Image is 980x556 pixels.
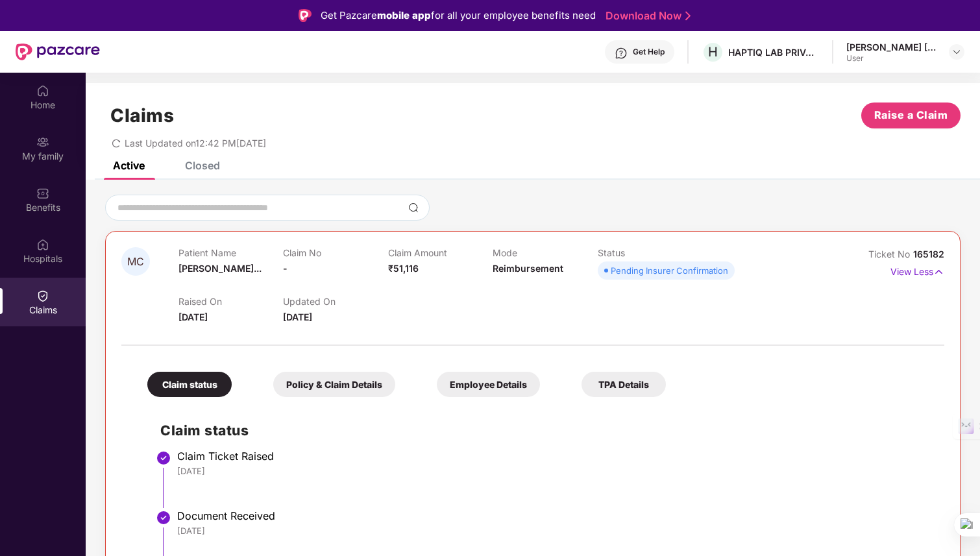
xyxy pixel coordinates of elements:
[493,247,597,258] p: Mode
[633,47,665,57] div: Get Help
[156,450,171,466] img: svg+xml;base64,PHN2ZyBpZD0iU3RlcC1Eb25lLTMyeDMyIiB4bWxucz0iaHR0cDovL3d3dy53My5vcmcvMjAwMC9zdmciIH...
[178,247,283,258] p: Patient Name
[185,159,220,172] div: Closed
[890,261,944,279] p: View Less
[177,450,931,463] div: Claim Ticket Raised
[36,187,49,200] img: svg+xml;base64,PHN2ZyBpZD0iQmVuZWZpdHMiIHhtbG5zPSJodHRwOi8vd3d3LnczLm9yZy8yMDAwL3N2ZyIgd2lkdGg9Ij...
[615,47,628,60] img: svg+xml;base64,PHN2ZyBpZD0iSGVscC0zMngzMiIgeG1sbnM9Imh0dHA6Ly93d3cudzMub3JnLzIwMDAvc3ZnIiB3aWR0aD...
[951,47,962,57] img: svg+xml;base64,PHN2ZyBpZD0iRHJvcGRvd24tMzJ4MzIiIHhtbG5zPSJodHRwOi8vd3d3LnczLm9yZy8yMDAwL3N2ZyIgd2...
[36,84,49,97] img: svg+xml;base64,PHN2ZyBpZD0iSG9tZSIgeG1sbnM9Imh0dHA6Ly93d3cudzMub3JnLzIwMDAvc3ZnIiB3aWR0aD0iMjAiIG...
[273,372,395,397] div: Policy & Claim Details
[388,263,419,274] span: ₹51,116
[283,263,288,274] span: -
[846,41,937,53] div: [PERSON_NAME] [PERSON_NAME] Chandarki
[846,53,937,64] div: User
[36,289,49,302] img: svg+xml;base64,PHN2ZyBpZD0iQ2xhaW0iIHhtbG5zPSJodHRwOi8vd3d3LnczLm9yZy8yMDAwL3N2ZyIgd2lkdGg9IjIwIi...
[177,465,931,477] div: [DATE]
[913,248,944,260] span: 165182
[377,9,431,21] strong: mobile app
[36,238,49,251] img: svg+xml;base64,PHN2ZyBpZD0iSG9zcGl0YWxzIiB4bWxucz0iaHR0cDovL3d3dy53My5vcmcvMjAwMC9zdmciIHdpZHRoPS...
[685,9,691,23] img: Stroke
[437,372,540,397] div: Employee Details
[283,296,387,307] p: Updated On
[160,420,931,441] h2: Claim status
[321,8,596,23] div: Get Pazcare for all your employee benefits need
[388,247,493,258] p: Claim Amount
[582,372,666,397] div: TPA Details
[177,525,931,537] div: [DATE]
[112,138,121,149] span: redo
[611,264,728,277] div: Pending Insurer Confirmation
[177,509,931,522] div: Document Received
[408,202,419,213] img: svg+xml;base64,PHN2ZyBpZD0iU2VhcmNoLTMyeDMyIiB4bWxucz0iaHR0cDovL3d3dy53My5vcmcvMjAwMC9zdmciIHdpZH...
[127,256,144,267] span: MC
[283,311,312,322] span: [DATE]
[861,103,961,128] button: Raise a Claim
[598,247,702,258] p: Status
[178,296,283,307] p: Raised On
[110,104,174,127] h1: Claims
[868,248,913,260] span: Ticket No
[493,263,563,274] span: Reimbursement
[728,46,819,58] div: HAPTIQ LAB PRIVATE LIMITED
[299,9,312,22] img: Logo
[606,9,687,23] a: Download Now
[156,510,171,526] img: svg+xml;base64,PHN2ZyBpZD0iU3RlcC1Eb25lLTMyeDMyIiB4bWxucz0iaHR0cDovL3d3dy53My5vcmcvMjAwMC9zdmciIH...
[36,136,49,149] img: svg+xml;base64,PHN2ZyB3aWR0aD0iMjAiIGhlaWdodD0iMjAiIHZpZXdCb3g9IjAgMCAyMCAyMCIgZmlsbD0ibm9uZSIgeG...
[113,159,145,172] div: Active
[16,43,100,60] img: New Pazcare Logo
[125,138,266,149] span: Last Updated on 12:42 PM[DATE]
[178,263,262,274] span: [PERSON_NAME]...
[933,265,944,279] img: svg+xml;base64,PHN2ZyB4bWxucz0iaHR0cDovL3d3dy53My5vcmcvMjAwMC9zdmciIHdpZHRoPSIxNyIgaGVpZ2h0PSIxNy...
[708,44,718,60] span: H
[874,107,948,123] span: Raise a Claim
[283,247,387,258] p: Claim No
[147,372,232,397] div: Claim status
[178,311,208,322] span: [DATE]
